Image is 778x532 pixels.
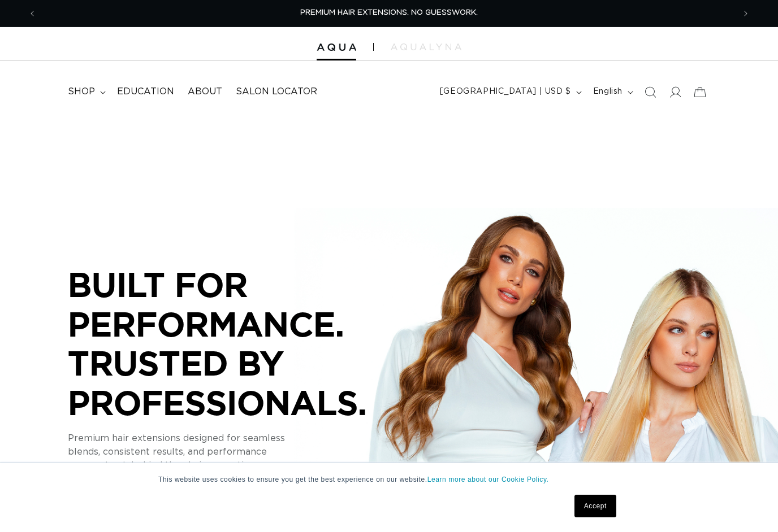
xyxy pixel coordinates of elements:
[574,495,616,517] a: Accept
[440,86,571,98] span: [GEOGRAPHIC_DATA] | USD $
[317,43,356,51] img: Aqua Hair Extensions
[300,9,478,16] span: PREMIUM HAIR EXTENSIONS. NO GUESSWORK.
[188,86,222,98] span: About
[158,474,620,485] p: This website uses cookies to ensure you get the best experience on our website.
[433,81,586,103] button: [GEOGRAPHIC_DATA] | USD $
[586,81,638,103] button: English
[229,79,324,104] a: Salon Locator
[391,43,461,50] img: aqualyna.com
[68,86,95,98] span: shop
[61,79,110,104] summary: shop
[181,79,229,104] a: About
[117,86,174,98] span: Education
[236,86,317,98] span: Salon Locator
[68,265,407,422] p: BUILT FOR PERFORMANCE. TRUSTED BY PROFESSIONALS.
[593,86,623,98] span: English
[68,431,407,472] p: Premium hair extensions designed for seamless blends, consistent results, and performance you can...
[638,80,663,104] summary: Search
[733,3,758,24] button: Next announcement
[20,3,45,24] button: Previous announcement
[427,476,549,483] a: Learn more about our Cookie Policy.
[110,79,181,104] a: Education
